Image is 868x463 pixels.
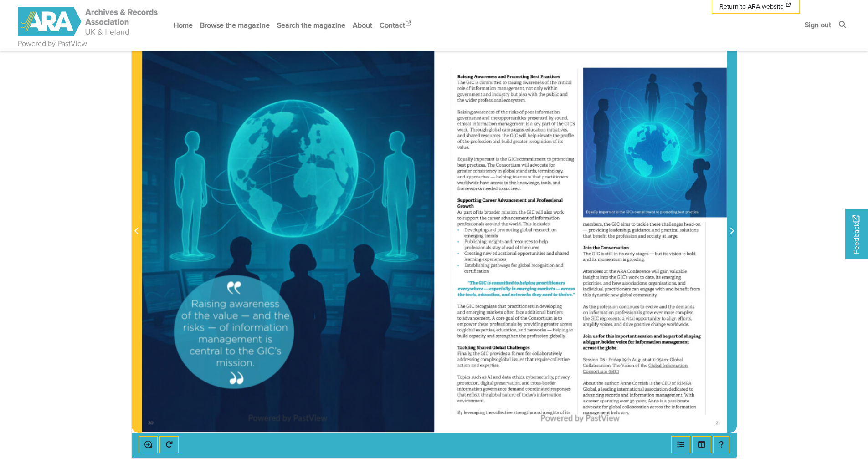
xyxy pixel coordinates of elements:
[349,13,376,37] a: About
[18,2,159,41] a: ARA - ARC Magazine | Powered by PastView logo
[692,436,711,453] button: Thumbnails
[801,13,835,37] a: Sign out
[139,436,158,453] button: Enable or disable loupe tool (Alt+L)
[727,19,737,432] button: Next Page
[170,13,196,37] a: Home
[845,209,868,259] a: Would you like to provide feedback?
[273,13,349,37] a: Search the magazine
[132,19,142,432] button: Previous Page
[18,38,87,49] a: Powered by PastView
[196,13,273,37] a: Browse the magazine
[159,436,179,453] button: Rotate the book
[671,436,690,453] button: Open metadata window
[18,7,159,36] img: ARA - ARC Magazine | Powered by PastView
[719,2,784,11] span: Return to ARA website
[713,436,729,453] button: Help
[376,13,416,37] a: Contact
[851,215,862,254] span: Feedback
